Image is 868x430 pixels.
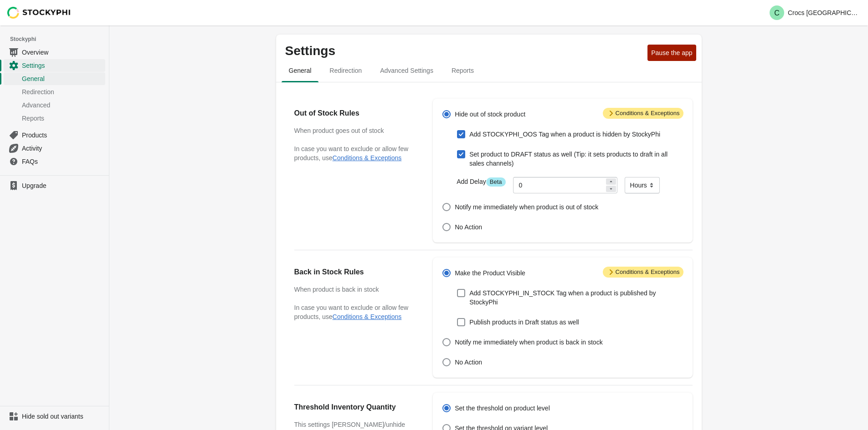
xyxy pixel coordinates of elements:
[603,267,683,278] span: Conditions & Exceptions
[22,131,103,140] span: Products
[4,46,105,59] a: Overview
[647,45,696,61] button: Pause the app
[22,144,103,153] span: Activity
[7,7,71,19] img: Stockyphi
[282,62,319,79] span: General
[4,142,105,155] a: Activity
[22,114,103,123] span: Reports
[788,9,861,16] p: Crocs [GEOGRAPHIC_DATA]
[4,410,105,423] a: Hide sold out variants
[294,126,415,135] h3: When product goes out of stock
[455,358,482,367] span: No Action
[294,267,415,278] h2: Back in Stock Rules
[469,288,683,307] span: Add STOCKYPHI_IN_STOCK Tag when a product is published by StockyPhi
[22,48,103,57] span: Overview
[4,179,105,192] a: Upgrade
[603,108,683,119] span: Conditions & Exceptions
[371,59,442,82] button: Advanced settings
[774,9,780,17] text: C
[322,62,369,79] span: Redirection
[373,62,441,79] span: Advanced Settings
[294,108,415,119] h2: Out of Stock Rules
[294,402,415,413] h2: Threshold Inventory Quantity
[22,412,103,421] span: Hide sold out variants
[294,144,415,162] p: In case you want to exclude or allow few products, use
[22,74,103,83] span: General
[455,110,525,119] span: Hide out of stock product
[294,285,415,294] h3: When product is back in stock
[469,318,579,327] span: Publish products in Draft status as well
[4,85,105,98] a: Redirection
[4,98,105,111] a: Advanced
[4,128,105,142] a: Products
[22,87,103,96] span: Redirection
[770,5,784,20] span: Avatar with initials C
[455,202,598,212] span: Notify me immediately when product is out of stock
[766,4,864,22] button: Avatar with initials CCrocs [GEOGRAPHIC_DATA]
[455,404,550,413] span: Set the threshold on product level
[4,72,105,85] a: General
[457,177,505,187] label: Add Delay
[469,130,660,139] span: Add STOCKYPHI_OOS Tag when a product is hidden by StockyPhi
[651,49,692,56] span: Pause the app
[444,62,481,79] span: Reports
[22,101,103,110] span: Advanced
[285,44,644,58] p: Settings
[294,303,415,321] p: In case you want to exclude or allow few products, use
[22,61,103,70] span: Settings
[4,59,105,72] a: Settings
[4,155,105,168] a: FAQs
[333,154,402,162] button: Conditions & Exceptions
[455,268,525,278] span: Make the Product Visible
[469,150,683,168] span: Set product to DRAFT status as well (Tip: it sets products to draft in all sales channels)
[4,111,105,125] a: Reports
[280,59,321,82] button: general
[22,181,103,190] span: Upgrade
[333,313,402,320] button: Conditions & Exceptions
[22,157,103,166] span: FAQs
[10,35,109,44] span: Stockyphi
[320,59,371,82] button: redirection
[486,177,506,187] span: Beta
[455,338,602,347] span: Notify me immediately when product is back in stock
[442,59,483,82] button: reports
[455,223,482,232] span: No Action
